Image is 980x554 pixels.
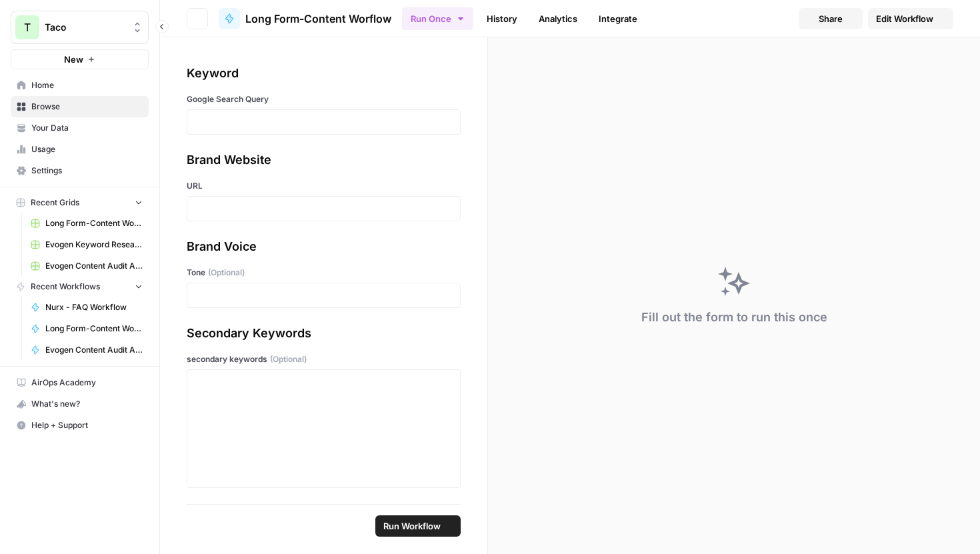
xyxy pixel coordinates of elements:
[11,160,149,181] a: Settings
[25,339,149,361] a: Evogen Content Audit Agent
[31,281,100,293] span: Recent Workflows
[187,151,461,169] div: Brand Website
[31,419,143,431] span: Help + Support
[187,267,461,279] label: Tone
[11,277,149,297] button: Recent Workflows
[31,101,143,113] span: Browse
[25,297,149,318] a: Nurx - FAQ Workflow
[402,7,473,30] button: Run Once
[45,344,143,356] span: Evogen Content Audit Agent
[383,519,441,533] span: Run Workflow
[45,301,143,313] span: Nurx - FAQ Workflow
[591,8,645,29] a: Integrate
[799,8,863,29] button: Share
[31,377,143,389] span: AirOps Academy
[25,234,149,255] a: Evogen Keyword Research Agent Grid
[208,267,245,279] span: (Optional)
[45,21,125,34] span: Taco
[187,93,461,105] label: Google Search Query
[11,96,149,117] a: Browse
[25,213,149,234] a: Long Form-Content Workflow - AI Clients (New) Grid
[187,180,461,192] label: URL
[11,415,149,436] button: Help + Support
[24,19,31,35] span: T
[11,139,149,160] a: Usage
[45,260,143,272] span: Evogen Content Audit Agent Grid
[868,8,953,29] a: Edit Workflow
[187,324,461,343] div: Secondary Keywords
[11,75,149,96] a: Home
[11,49,149,69] button: New
[531,8,585,29] a: Analytics
[25,318,149,339] a: Long Form-Content Workflow - AI Clients (New)
[219,8,391,29] a: Long Form-Content Worflow
[479,8,525,29] a: History
[11,11,149,44] button: Workspace: Taco
[375,515,461,537] button: Run Workflow
[31,165,143,177] span: Settings
[187,353,461,365] label: secondary keywords
[245,11,391,27] span: Long Form-Content Worflow
[64,53,83,66] span: New
[31,79,143,91] span: Home
[31,122,143,134] span: Your Data
[11,394,148,414] div: What's new?
[641,308,827,327] div: Fill out the form to run this once
[31,143,143,155] span: Usage
[45,239,143,251] span: Evogen Keyword Research Agent Grid
[31,197,79,209] span: Recent Grids
[187,237,461,256] div: Brand Voice
[11,393,149,415] button: What's new?
[187,64,461,83] div: Keyword
[45,323,143,335] span: Long Form-Content Workflow - AI Clients (New)
[270,353,307,365] span: (Optional)
[819,12,843,25] span: Share
[11,193,149,213] button: Recent Grids
[25,255,149,277] a: Evogen Content Audit Agent Grid
[11,372,149,393] a: AirOps Academy
[876,12,933,25] span: Edit Workflow
[45,217,143,229] span: Long Form-Content Workflow - AI Clients (New) Grid
[11,117,149,139] a: Your Data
